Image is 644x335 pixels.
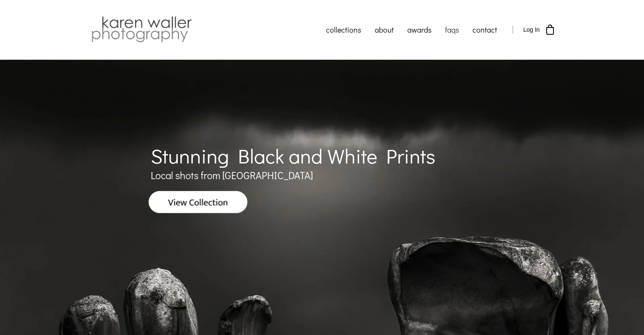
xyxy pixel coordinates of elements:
[319,19,368,40] a: collections
[466,19,504,40] a: contact
[438,19,466,40] a: faqs
[523,26,540,33] span: Log In
[149,191,248,213] img: View Collection
[368,19,401,40] a: about
[89,15,194,44] img: Karen Waller Photography
[151,142,435,169] span: Stunning Black and White Prints
[151,169,313,182] span: Local shots from [GEOGRAPHIC_DATA]
[401,19,438,40] a: awards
